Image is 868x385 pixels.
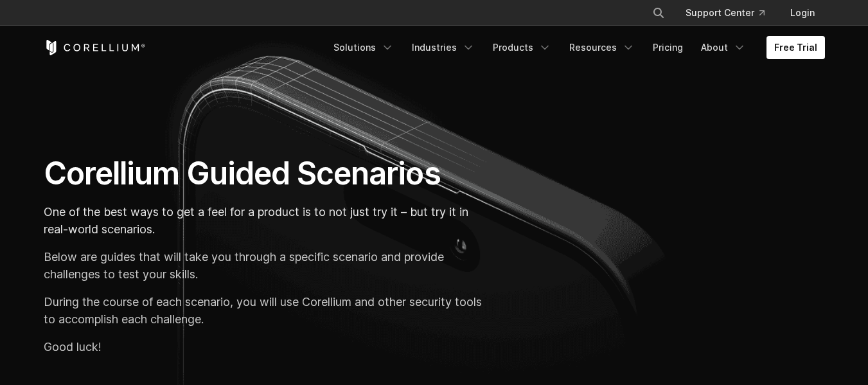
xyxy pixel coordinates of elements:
[326,36,402,59] a: Solutions
[44,338,489,355] p: Good luck!
[44,293,489,328] p: During the course of each scenario, you will use Corellium and other security tools to accomplish...
[562,36,642,59] a: Resources
[44,154,489,193] h1: Corellium Guided Scenarios
[675,1,775,24] a: Support Center
[647,1,670,24] button: Search
[645,36,691,59] a: Pricing
[766,36,825,59] a: Free Trial
[44,40,146,55] a: Corellium Home
[44,248,489,283] p: Below are guides that will take you through a specific scenario and provide challenges to test yo...
[404,36,483,59] a: Industries
[485,36,559,59] a: Products
[780,1,825,24] a: Login
[326,36,825,59] div: Navigation Menu
[44,203,489,238] p: One of the best ways to get a feel for a product is to not just try it – but try it in real-world...
[637,1,825,24] div: Navigation Menu
[693,36,754,59] a: About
